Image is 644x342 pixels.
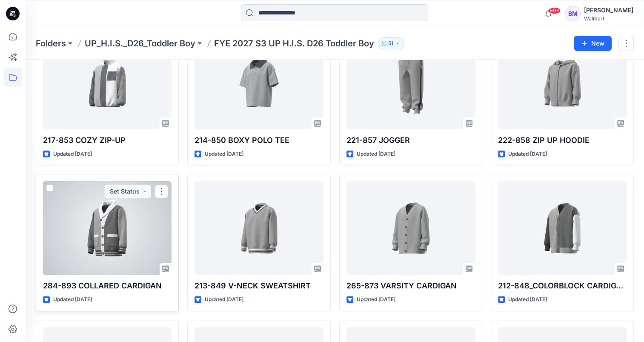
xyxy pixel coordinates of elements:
a: 213-849 V-NECK SWEATSHIRT [195,181,323,275]
p: Updated [DATE] [205,295,243,304]
a: UP_H.I.S._D26_Toddler Boy [85,37,195,49]
a: 284-893 COLLARED CARDIGAN [43,181,172,275]
p: 213-849 V-NECK SWEATSHIRT [195,280,323,292]
p: Updated [DATE] [357,295,395,304]
p: 212-848_COLORBLOCK CARDIGAN [498,280,627,292]
p: 51 [388,39,393,48]
a: 222-858 ZIP UP HOODIE [498,36,627,129]
span: 99+ [548,7,561,14]
a: 212-848_COLORBLOCK CARDIGAN [498,181,627,275]
a: 217-853 COZY ZIP-UP [43,36,172,129]
div: [PERSON_NAME] [584,5,633,15]
p: 214-850 BOXY POLO TEE [195,134,323,146]
p: Updated [DATE] [508,150,547,159]
button: New [574,36,612,51]
p: Updated [DATE] [508,295,547,304]
div: BM [565,6,581,21]
a: 265-873 VARSITY CARDIGAN [346,181,475,275]
button: 51 [378,37,404,49]
div: Walmart [584,15,633,22]
p: 265-873 VARSITY CARDIGAN [346,280,475,292]
p: Updated [DATE] [205,150,243,159]
a: 214-850 BOXY POLO TEE [195,36,323,129]
p: FYE 2027 S3 UP H.I.S. D26 Toddler Boy [214,37,374,49]
p: Updated [DATE] [53,150,92,159]
p: 221-857 JOGGER [346,134,475,146]
p: Updated [DATE] [357,150,395,159]
a: 221-857 JOGGER [346,36,475,129]
p: 222-858 ZIP UP HOODIE [498,134,627,146]
p: 284-893 COLLARED CARDIGAN [43,280,172,292]
p: 217-853 COZY ZIP-UP [43,134,172,146]
a: Folders [36,37,66,49]
p: Updated [DATE] [53,295,92,304]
